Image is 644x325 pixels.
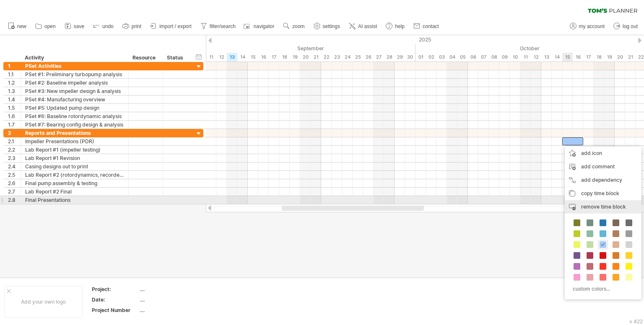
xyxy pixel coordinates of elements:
[531,53,541,62] div: Sunday, 12 October 2025
[254,23,274,29] span: navigator
[159,23,192,29] span: import / export
[25,179,124,187] div: Final pump assembly & testing
[25,162,124,170] div: Casing designs out to print
[321,53,332,62] div: Monday, 22 September 2025
[8,129,21,137] div: 2
[290,53,300,62] div: Friday, 19 September 2025
[120,21,144,32] a: print
[25,129,124,137] div: Reports and Presentations
[395,23,405,29] span: help
[8,121,21,129] div: 1.7
[8,79,21,87] div: 1.2
[436,53,447,62] div: Friday, 3 October 2025
[17,23,26,29] span: new
[623,23,638,29] span: log out
[8,179,21,187] div: 2.6
[581,204,626,210] span: remove time block
[423,23,439,29] span: contact
[489,53,499,62] div: Wednesday, 8 October 2025
[74,23,84,29] span: save
[140,307,210,314] div: ....
[281,21,307,32] a: zoom
[384,53,395,62] div: Sunday, 28 September 2025
[25,112,124,120] div: PSet #6: Baseline rotordynamic analysis
[569,283,635,294] div: custom colors...
[25,188,124,196] div: Lab Report #2 Final
[92,307,138,314] div: Project Number
[25,137,124,145] div: Impeller Presentations (PDR)
[91,21,116,32] a: undo
[92,296,138,303] div: Date:
[8,104,21,112] div: 1.5
[8,137,21,145] div: 2.1
[25,79,124,87] div: PSet #2: Baseline impeller analysis
[358,23,377,29] span: AI assist
[25,171,124,179] div: Lab Report #2 (rotordynamics, recorded)
[258,53,269,62] div: Tuesday, 16 September 2025
[568,21,607,32] a: my account
[25,95,124,103] div: PSet #4: Manufacturing overview
[8,162,21,170] div: 2.4
[210,23,236,29] span: filter/search
[447,53,457,62] div: Saturday, 4 October 2025
[579,23,605,29] span: my account
[625,53,636,62] div: Tuesday, 21 October 2025
[510,53,520,62] div: Friday, 10 October 2025
[478,53,489,62] div: Tuesday, 7 October 2025
[374,53,384,62] div: Saturday, 27 September 2025
[332,53,342,62] div: Tuesday, 23 September 2025
[33,21,58,32] a: open
[292,23,304,29] span: zoom
[8,196,21,204] div: 2.8
[6,21,29,32] a: new
[25,146,124,154] div: Lab Report #1 (impeller testing)
[8,154,21,162] div: 2.3
[25,54,124,62] div: Activity
[405,53,415,62] div: Tuesday, 30 September 2025
[92,286,138,293] div: Project:
[102,23,114,29] span: undo
[8,171,21,179] div: 2.5
[198,21,238,32] a: filter/search
[615,53,625,62] div: Monday, 20 October 2025
[581,190,619,196] span: copy time block
[363,53,374,62] div: Friday, 26 September 2025
[269,53,279,62] div: Wednesday, 17 September 2025
[499,53,510,62] div: Thursday, 9 October 2025
[552,53,562,62] div: Tuesday, 14 October 2025
[25,196,124,204] div: Final Presentations
[206,53,216,62] div: Thursday, 11 September 2025
[565,147,641,160] div: add icon
[342,53,353,62] div: Wednesday, 24 September 2025
[311,53,321,62] div: Sunday, 21 September 2025
[565,160,641,173] div: add comment
[565,173,641,187] div: add dependency
[8,95,21,103] div: 1.4
[132,54,158,62] div: Resource
[140,286,210,293] div: ....
[25,121,124,129] div: PSet #7: Bearing config design & analysis
[384,21,407,32] a: help
[312,21,343,32] a: settings
[541,53,552,62] div: Monday, 13 October 2025
[411,21,441,32] a: contact
[573,53,583,62] div: Thursday, 16 October 2025
[583,53,594,62] div: Friday, 17 October 2025
[140,296,210,303] div: ....
[629,318,643,325] div: v 422
[300,53,311,62] div: Saturday, 20 September 2025
[4,286,83,317] div: Add your own logo
[468,53,478,62] div: Monday, 6 October 2025
[25,87,124,95] div: PSet #3: New impeller design & analysis
[8,188,21,196] div: 2.7
[216,53,227,62] div: Friday, 12 September 2025
[520,53,531,62] div: Saturday, 11 October 2025
[347,21,379,32] a: AI assist
[242,21,277,32] a: navigator
[25,62,124,70] div: PSet Activities
[227,53,237,62] div: Saturday, 13 September 2025
[25,70,124,78] div: PSet #1: Preliminary turbopump analysis
[426,53,436,62] div: Thursday, 2 October 2025
[25,154,124,162] div: Lab Report #1 Revision
[279,53,290,62] div: Thursday, 18 September 2025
